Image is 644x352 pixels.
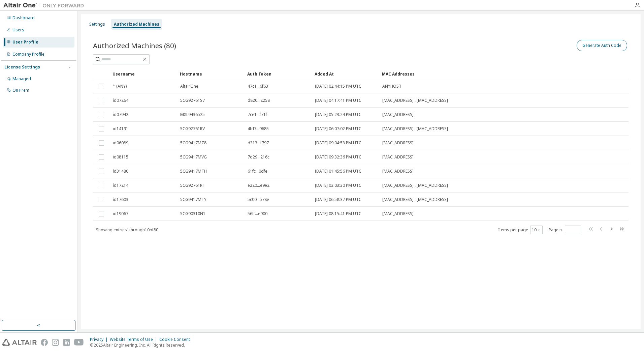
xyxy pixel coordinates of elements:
span: AltairOne [180,84,198,89]
div: Authorized Machines [114,22,159,27]
span: 5CG9417MTY [180,197,206,202]
span: [MAC_ADDRESS] , [MAC_ADDRESS] [382,197,448,202]
span: 5CG92761S7 [180,98,205,103]
span: id31480 [113,169,128,174]
span: Authorized Machines (80) [93,41,176,50]
p: © 2025 Altair Engineering, Inc. All Rights Reserved. [90,342,194,348]
span: 5CG90310N1 [180,211,205,216]
span: [DATE] 09:04:53 PM UTC [315,140,361,146]
button: 10 [532,227,541,233]
img: facebook.svg [41,339,48,346]
span: [DATE] 05:23:24 PM UTC [315,112,361,117]
span: 4fd7...9685 [248,126,269,131]
span: [DATE] 06:07:02 PM UTC [315,126,361,131]
div: Auth Token [247,68,309,79]
div: Managed [12,76,31,82]
span: [DATE] 09:32:36 PM UTC [315,154,361,160]
span: 56ff...e900 [248,211,267,216]
div: License Settings [4,64,40,70]
span: [MAC_ADDRESS] [382,154,414,160]
span: [MAC_ADDRESS] [382,169,414,174]
span: 7ce1...f71f [248,112,267,117]
span: [DATE] 03:03:30 PM UTC [315,183,361,188]
span: MXL9436525 [180,112,205,117]
div: Users [12,27,24,33]
div: Cookie Consent [159,337,194,342]
span: 5CG9417MZ8 [180,140,206,146]
span: 5c00...578e [248,197,269,202]
span: [DATE] 06:58:37 PM UTC [315,197,361,202]
div: Privacy [90,337,110,342]
span: [MAC_ADDRESS] , [MAC_ADDRESS] [382,98,448,103]
span: Showing entries 1 through 10 of 80 [96,227,158,233]
span: * (ANY) [113,84,127,89]
span: [MAC_ADDRESS] , [MAC_ADDRESS] [382,126,448,131]
div: Added At [315,68,377,79]
span: 5CG9417MTH [180,169,207,174]
span: id17603 [113,197,128,202]
div: Settings [89,22,105,27]
span: Items per page [498,226,543,234]
span: id17214 [113,183,128,188]
img: Altair One [3,2,88,9]
span: id07942 [113,112,128,117]
button: Generate Auth Code [577,40,627,51]
img: youtube.svg [74,339,84,346]
span: d820...2258 [248,98,270,103]
img: altair_logo.svg [2,339,37,346]
span: e220...e9e2 [248,183,269,188]
div: MAC Addresses [382,68,560,79]
span: id06089 [113,140,128,146]
span: 5CG92761RV [180,126,205,131]
span: id19067 [113,211,128,216]
div: On Prem [12,88,29,93]
span: Page n. [549,226,581,234]
span: 5CG9417MVG [180,154,207,160]
div: User Profile [12,39,38,45]
span: d313...f797 [248,140,269,146]
div: Username [112,68,174,79]
span: [MAC_ADDRESS] [382,112,414,117]
span: [DATE] 04:17:41 PM UTC [315,98,361,103]
span: [MAC_ADDRESS] [382,140,414,146]
span: id14191 [113,126,128,131]
span: 5CG92761RT [180,183,205,188]
span: [MAC_ADDRESS] , [MAC_ADDRESS] [382,183,448,188]
span: id08115 [113,154,128,160]
div: Website Terms of Use [110,337,159,342]
img: instagram.svg [52,339,59,346]
span: [DATE] 01:45:56 PM UTC [315,169,361,174]
span: 61fc...0dfe [248,169,267,174]
div: Dashboard [12,15,35,21]
span: [DATE] 08:15:41 PM UTC [315,211,361,216]
span: [MAC_ADDRESS] [382,211,414,216]
div: Company Profile [12,52,44,57]
span: 47c1...6f63 [248,84,268,89]
div: Hostname [180,68,242,79]
span: 7d29...216c [248,154,269,160]
span: id07264 [113,98,128,103]
span: ANYHOST [382,84,401,89]
span: [DATE] 02:44:15 PM UTC [315,84,361,89]
img: linkedin.svg [63,339,70,346]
